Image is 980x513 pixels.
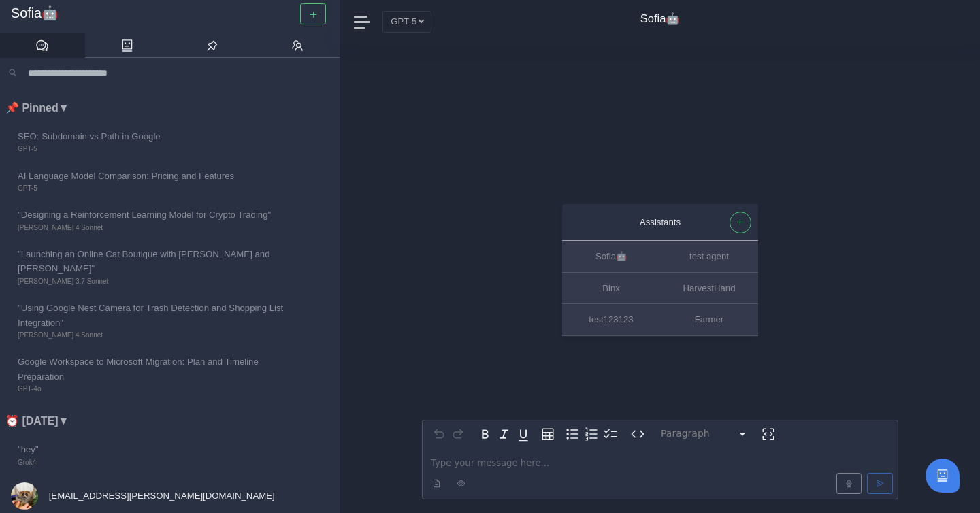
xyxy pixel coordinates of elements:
div: editable markdown [423,448,898,499]
button: Bulleted list [563,425,582,444]
h4: Sofia🤖 [640,12,681,26]
span: "Using Google Nest Camera for Trash Detection and Shopping List Integration" [18,301,291,330]
span: GPT-4o [18,384,291,395]
li: ⏰ [DATE] ▼ [5,412,340,430]
button: Block type [655,425,753,444]
span: "Designing a Reinforcement Learning Model for Crypto Trading" [18,208,291,222]
input: Search conversations [22,63,331,82]
div: toggle group [563,425,620,444]
span: GPT-5 [18,183,291,194]
span: [PERSON_NAME] 4 Sonnet [18,222,291,233]
a: Sofia🤖 [11,5,329,22]
button: Inline code format [628,425,647,444]
span: Google Workspace to Microsoft Migration: Plan and Timeline Preparation [18,354,291,384]
button: Bold [476,425,495,444]
span: [EMAIL_ADDRESS][PERSON_NAME][DOMAIN_NAME] [46,491,275,501]
button: Check list [601,425,620,444]
span: [PERSON_NAME] 4 Sonnet [18,330,291,341]
span: SEO: Subdomain vs Path in Google [18,129,291,144]
span: "hey" [18,442,291,457]
span: [PERSON_NAME] 3.7 Sonnet [18,276,291,287]
button: test agent [660,242,758,273]
div: Assistants [576,215,745,229]
span: Grok4 [18,457,291,468]
span: AI Language Model Comparison: Pricing and Features [18,169,291,183]
button: Farmer [660,304,758,335]
button: HarvestHand [660,273,758,304]
button: Underline [514,425,533,444]
button: test123123 [562,304,660,335]
button: GPT-5 [382,11,431,32]
li: 📌 Pinned ▼ [5,99,340,117]
button: Italic [495,425,514,444]
span: "Launching an Online Cat Boutique with [PERSON_NAME] and [PERSON_NAME]" [18,247,291,276]
button: Numbered list [582,425,601,444]
button: Binx [562,273,660,304]
span: GPT-5 [18,144,291,154]
button: Sofia🤖 [562,242,660,273]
